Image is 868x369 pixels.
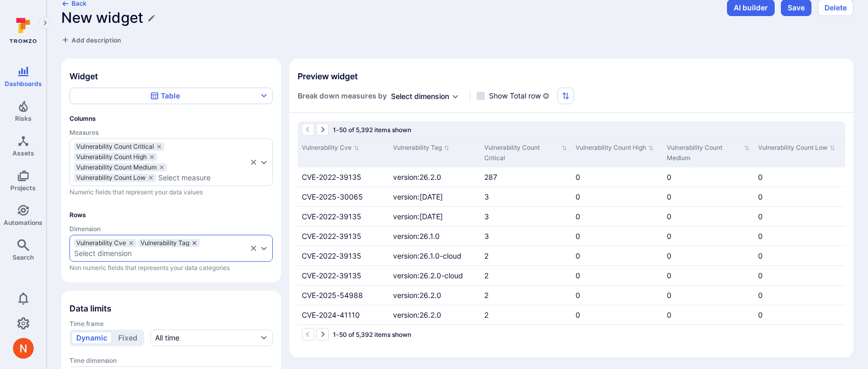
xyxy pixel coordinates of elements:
button: Select dimension [391,91,449,102]
span: 0 [576,212,580,221]
div: Cell for Vulnerability Count Medium [663,266,754,285]
div: Cell for Vulnerability Count Critical [480,207,571,226]
span: Vulnerability Count Critical [76,144,154,150]
span: Vulnerability Count High [76,154,147,160]
button: Go to the previous page [302,123,314,136]
div: Cell for Vulnerability Count Low [754,286,845,305]
div: Cell for Vulnerability Count Critical [480,325,571,344]
span: 0 [667,173,671,181]
div: Cell for Vulnerability Count High [571,187,663,206]
button: Select measure [158,174,247,182]
div: Cell for Vulnerability Count High [571,226,663,246]
span: Vulnerability Tag [141,240,189,246]
span: 2 [484,310,488,319]
span: CVE-2022-39135 [302,232,361,240]
div: Cell for Vulnerability Tag [389,305,480,324]
span: 0 [667,271,671,280]
span: Break down measures by [298,91,387,102]
span: 2 [484,291,488,300]
span: Automations [4,219,43,226]
button: Expand dropdown [451,92,459,101]
span: Non numeric fields that represents your data categories [69,264,273,272]
span: version:26.2.0 [393,173,441,181]
div: Cell for Vulnerability Count Critical [480,167,571,187]
div: Cell for Vulnerability Count High [571,305,663,324]
div: Cell for Vulnerability Count Critical [480,305,571,324]
button: Clear selection [249,244,258,252]
button: Table [69,88,273,104]
span: Widget [69,71,273,81]
span: 3 [484,212,489,221]
span: 0 [576,271,580,280]
button: Go to the next page [316,328,329,340]
div: Select dimension [74,249,132,258]
span: CVE-2024-41110 [302,310,360,319]
div: dimensions [69,235,273,262]
div: Cell for Vulnerability Count Medium [663,187,754,206]
div: Cell for Vulnerability Tag [389,226,480,246]
div: Cell for Vulnerability Count Critical [480,187,571,206]
span: 0 [576,192,580,201]
svg: The Total row shows the sum of unique values in the column for all data in the table [543,93,549,99]
div: Cell for Vulnerability Count Medium [663,246,754,265]
span: version:[DATE] [393,212,443,221]
span: CVE-2022-39135 [302,251,361,260]
div: Vulnerability Cve [74,239,136,247]
span: Preview widget [289,71,853,81]
span: 0 [758,310,763,319]
div: Cell for Vulnerability Count High [571,167,663,187]
span: CVE-2025-30065 [302,192,363,201]
span: 0 [758,212,763,221]
span: 0 [758,251,763,260]
button: Sort by Vulnerability Tag [393,143,450,153]
div: Cell for Vulnerability Count Critical [480,246,571,265]
span: CVE-2022-39135 [302,271,361,280]
button: Dynamic [72,332,112,344]
span: Assets [12,149,34,157]
span: CVE-2022-39135 [302,173,361,181]
div: Cell for Vulnerability Count High [571,207,663,226]
div: Vulnerability Count High [74,153,157,161]
button: Expand navigation menu [39,17,51,29]
span: 0 [758,192,763,201]
div: Cell for Vulnerability Count Low [754,167,845,187]
button: Edit title [147,14,156,22]
div: Cell for Vulnerability Tag [389,266,480,285]
div: Cell for Vulnerability Cve [298,325,389,344]
div: Cell for Vulnerability Tag [389,325,480,344]
div: measures [69,138,273,186]
div: Cell for Vulnerability Cve [298,226,389,246]
div: Cell for Vulnerability Cve [298,266,389,285]
span: Show Total row [489,91,541,101]
div: Vulnerability Count Low [74,174,156,182]
div: Cell for Vulnerability Count Low [754,226,845,246]
div: Cell for Vulnerability Count High [571,266,663,285]
div: Cell for Vulnerability Count Medium [663,167,754,187]
button: Select dimension [74,249,247,258]
span: CVE-2025-54988 [302,291,363,300]
div: Cell for Vulnerability Count High [571,286,663,305]
span: version:26.1.0 [393,232,440,240]
div: Cell for Vulnerability Count Low [754,246,845,265]
span: 0 [758,271,763,280]
span: 0 [576,173,580,181]
span: 3 [484,192,489,201]
div: Cell for Vulnerability Count Critical [480,266,571,285]
div: Cell for Vulnerability Tag [389,286,480,305]
div: Cell for Vulnerability Tag [389,207,480,226]
span: version:26.2.0 [393,291,441,300]
button: Sort by Vulnerability Count Medium [667,143,750,163]
span: 0 [576,310,580,319]
span: Dimension [69,225,273,233]
button: Go to the next page [316,123,329,136]
span: 1-50 of 5,392 items shown [333,331,411,338]
span: 0 [576,232,580,240]
span: CVE-2022-39135 [302,212,361,221]
h1: New widget [61,9,143,26]
span: Projects [10,184,36,192]
div: Cell for Vulnerability Tag [389,167,480,187]
button: Sort by Vulnerability Count High [576,143,654,153]
div: Cell for Vulnerability Count Medium [663,305,754,324]
div: Vulnerability Tag [138,239,200,247]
